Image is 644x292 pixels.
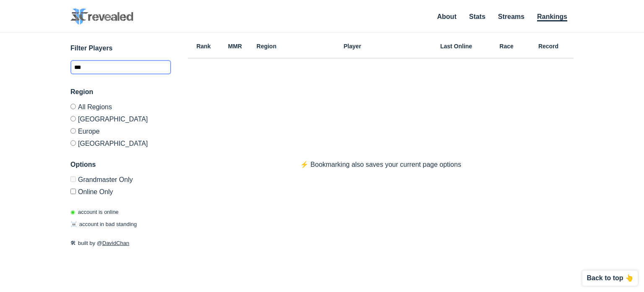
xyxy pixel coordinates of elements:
[587,275,634,281] p: Back to top 👆
[102,240,129,246] a: DavidChan
[283,160,478,170] p: ⚡️ Bookmarking also saves your current page options
[70,104,171,113] label: All Regions
[70,240,76,246] span: 🛠
[251,43,282,49] h6: Region
[490,43,523,49] h6: Race
[70,176,171,185] label: Only Show accounts currently in Grandmaster
[523,43,574,49] h6: Record
[70,87,171,97] h3: Region
[70,220,137,229] p: account in bad standing
[537,13,567,21] a: Rankings
[70,140,76,146] input: [GEOGRAPHIC_DATA]
[70,185,171,195] label: Only show accounts currently laddering
[70,221,77,227] span: ☠️
[219,43,251,49] h6: MMR
[70,8,133,25] img: SC2 Revealed
[188,43,219,49] h6: Rank
[70,208,119,216] p: account is online
[70,128,76,134] input: Europe
[70,189,76,194] input: Online Only
[498,13,525,20] a: Streams
[423,43,490,49] h6: Last Online
[469,13,486,20] a: Stats
[282,43,423,49] h6: Player
[70,137,171,147] label: [GEOGRAPHIC_DATA]
[70,125,171,137] label: Europe
[70,176,76,182] input: Grandmaster Only
[70,104,76,109] input: All Regions
[70,43,171,53] h3: Filter Players
[70,116,76,121] input: [GEOGRAPHIC_DATA]
[70,113,171,125] label: [GEOGRAPHIC_DATA]
[437,13,457,20] a: About
[70,239,171,247] p: built by @
[70,209,75,215] span: ◉
[70,160,171,170] h3: Options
